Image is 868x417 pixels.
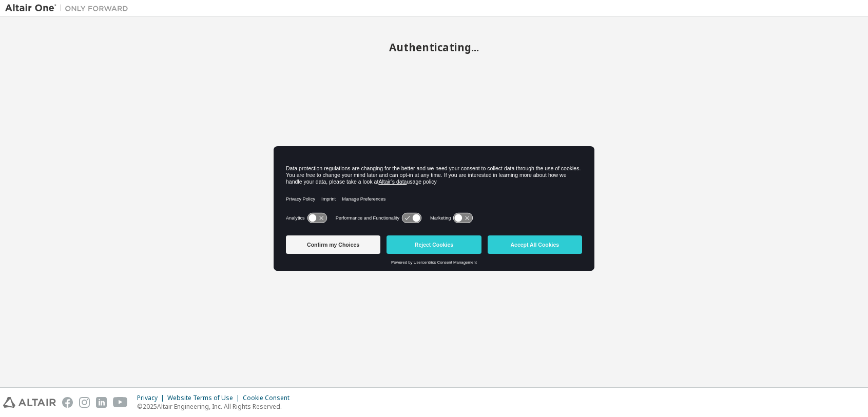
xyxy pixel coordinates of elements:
div: Cookie Consent [243,394,296,402]
img: youtube.svg [113,397,128,408]
img: facebook.svg [62,397,73,408]
div: Website Terms of Use [167,394,243,402]
img: instagram.svg [79,397,90,408]
div: Privacy [137,394,167,402]
img: altair_logo.svg [3,397,56,408]
h2: Authenticating... [5,41,863,54]
img: Altair One [5,3,133,13]
img: linkedin.svg [96,397,107,408]
p: © 2025 Altair Engineering, Inc. All Rights Reserved. [137,402,296,411]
